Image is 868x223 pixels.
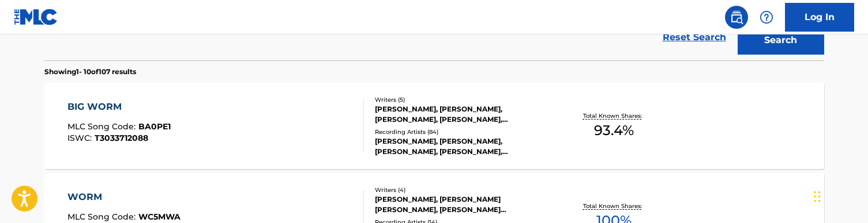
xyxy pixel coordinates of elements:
a: Reset Search [657,25,732,50]
a: Public Search [725,6,748,29]
p: Total Known Shares: [583,111,645,120]
button: Search [738,26,824,55]
a: BIG WORMMLC Song Code:BA0PE1ISWC:T3033712088Writers (5)[PERSON_NAME], [PERSON_NAME], [PERSON_NAME... [44,83,824,169]
p: Showing 1 - 10 of 107 results [44,67,136,77]
a: Log In [785,3,854,32]
span: T3033712088 [95,133,148,143]
img: search [730,10,743,24]
div: Help [755,6,778,29]
span: MLC Song Code : [67,121,138,132]
div: WORM [67,190,181,204]
iframe: Chat Widget [810,168,868,223]
span: ISWC : [67,133,95,143]
div: Writers ( 5 ) [375,95,549,104]
span: MLC Song Code : [67,212,138,222]
span: WC5MWA [138,212,181,222]
p: Total Known Shares: [583,202,645,210]
img: MLC Logo [14,9,58,25]
img: help [760,10,773,24]
div: Recording Artists ( 84 ) [375,128,549,136]
span: BA0PE1 [138,121,171,132]
div: Drag [814,179,821,214]
span: 93.4 % [594,120,634,141]
div: [PERSON_NAME], [PERSON_NAME], [PERSON_NAME], [PERSON_NAME], [PERSON_NAME] [375,104,549,125]
div: [PERSON_NAME], [PERSON_NAME], [PERSON_NAME], [PERSON_NAME], [PERSON_NAME] [375,136,549,157]
div: Writers ( 4 ) [375,186,549,194]
div: [PERSON_NAME], [PERSON_NAME] [PERSON_NAME], [PERSON_NAME] [PERSON_NAME] [PERSON_NAME] [375,194,549,215]
div: BIG WORM [67,100,171,114]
